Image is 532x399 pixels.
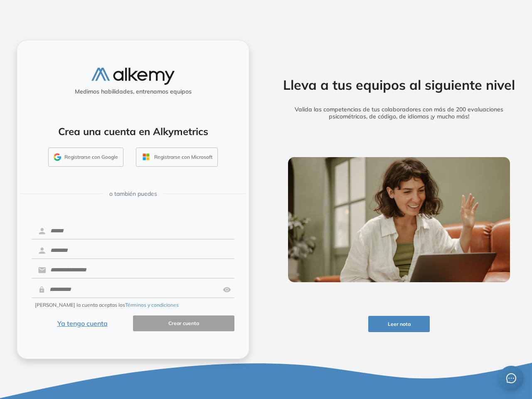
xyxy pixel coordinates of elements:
button: Leer nota [368,316,430,332]
button: Crear cuenta [133,315,234,332]
span: [PERSON_NAME] la cuenta aceptas los [35,301,179,309]
h4: Crea una cuenta en Alkymetrics [28,126,238,138]
h2: Lleva a tus equipos al siguiente nivel [276,77,522,93]
span: message [506,373,516,383]
img: OUTLOOK_ICON [141,152,151,162]
button: Registrarse con Microsoft [136,148,218,167]
button: Términos y condiciones [125,301,179,309]
img: asd [223,282,231,298]
span: o también puedes [109,190,157,198]
h5: Valida las competencias de tus colaboradores con más de 200 evaluaciones psicométricas, de código... [276,106,522,120]
h5: Medimos habilidades, entrenamos equipos [20,88,246,95]
button: Registrarse con Google [48,148,123,167]
img: logo-alkemy [91,68,175,85]
img: img-more-info [288,157,510,282]
img: GMAIL_ICON [54,153,61,161]
button: Ya tengo cuenta [32,315,133,332]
